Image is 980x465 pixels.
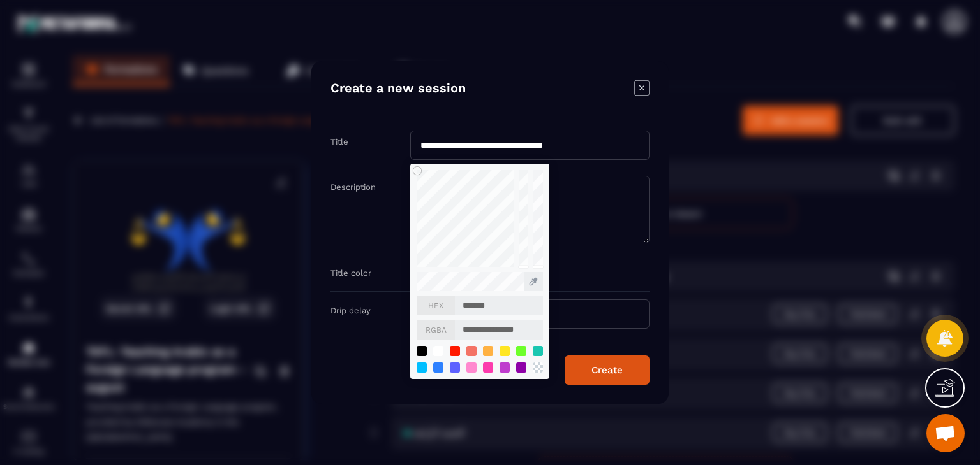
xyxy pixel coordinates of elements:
[330,306,371,315] label: Drip delay
[330,137,348,147] label: Title
[330,268,371,278] label: Title color
[591,364,623,376] div: Create
[330,80,466,98] h4: Create a new session
[565,355,650,385] button: Create
[417,296,455,315] span: HEX
[926,414,965,452] div: Open chat
[330,182,376,192] label: Description
[417,320,455,340] span: RGBA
